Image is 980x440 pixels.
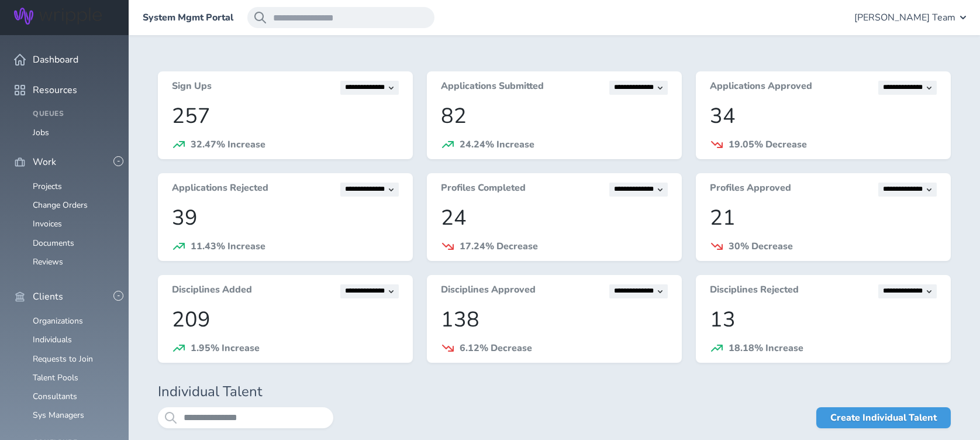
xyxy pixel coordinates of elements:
[441,284,536,298] h3: Disciplines Approved
[33,218,62,229] a: Invoices
[172,183,268,197] h3: Applications Rejected
[729,240,793,253] span: 30% Decrease
[33,127,49,138] a: Jobs
[172,104,399,128] p: 257
[729,138,807,151] span: 19.05% Decrease
[113,291,123,301] button: -
[854,7,966,28] button: [PERSON_NAME] Team
[441,81,544,95] h3: Applications Submitted
[33,110,115,118] h4: Queues
[14,8,102,25] img: Wripple
[729,342,803,355] span: 18.18% Increase
[33,372,78,383] a: Talent Pools
[441,104,668,128] p: 82
[33,315,83,326] a: Organizations
[33,391,77,402] a: Consultants
[460,342,532,355] span: 6.12% Decrease
[33,181,62,192] a: Projects
[33,85,77,95] span: Resources
[441,308,668,332] p: 138
[143,12,233,23] a: System Mgmt Portal
[191,342,260,355] span: 1.95% Increase
[710,104,937,128] p: 34
[460,138,534,151] span: 24.24% Increase
[113,156,123,166] button: -
[191,138,265,151] span: 32.47% Increase
[816,407,951,428] a: Create Individual Talent
[33,334,72,345] a: Individuals
[460,240,538,253] span: 17.24% Decrease
[172,81,212,95] h3: Sign Ups
[33,256,63,267] a: Reviews
[158,384,951,400] h1: Individual Talent
[710,308,937,332] p: 13
[191,240,265,253] span: 11.43% Increase
[172,308,399,332] p: 209
[33,410,84,421] a: Sys Managers
[710,284,799,298] h3: Disciplines Rejected
[172,206,399,230] p: 39
[854,12,955,23] span: [PERSON_NAME] Team
[33,353,93,365] a: Requests to Join
[33,238,74,249] a: Documents
[33,54,78,65] span: Dashboard
[710,183,791,197] h3: Profiles Approved
[441,206,668,230] p: 24
[33,157,56,167] span: Work
[710,81,812,95] h3: Applications Approved
[33,200,88,211] a: Change Orders
[172,284,252,298] h3: Disciplines Added
[710,206,937,230] p: 21
[441,183,526,197] h3: Profiles Completed
[33,291,63,302] span: Clients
